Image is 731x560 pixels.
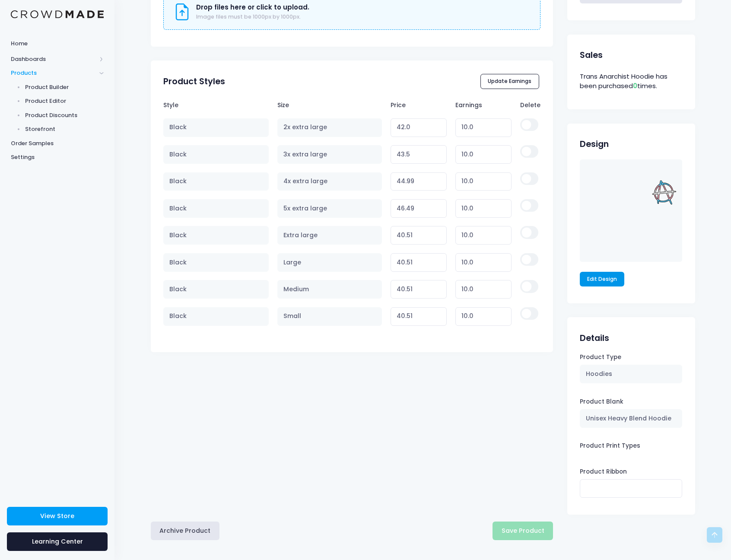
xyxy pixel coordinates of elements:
span: Product Discounts [25,111,104,120]
a: View Store [7,507,108,525]
img: Logo [11,10,104,19]
span: Home [11,39,104,48]
label: Product Print Types [580,442,640,450]
h2: Product Styles [163,76,225,86]
img: Trans Anarchist Hoodie [580,159,682,262]
th: Price [386,96,451,114]
th: Size [273,96,386,114]
span: Image files must be 1000px by 1000px. [196,13,301,20]
span: Storefront [25,125,104,134]
h2: Details [580,333,609,343]
a: Edit Design [580,272,625,286]
th: Delete [516,96,540,114]
th: Earnings [451,96,516,114]
span: Product Editor [25,97,104,105]
h3: Drop files here or click to upload. [196,3,309,11]
span: 0 [633,81,637,90]
span: Dashboards [11,55,96,64]
button: Update Earnings [480,74,539,89]
th: Style [163,96,273,114]
label: Product Blank [580,398,623,406]
span: View Store [40,512,74,520]
label: Product Ribbon [580,468,627,476]
h2: Design [580,139,609,149]
label: Product Type [580,353,621,362]
span: Product Builder [25,83,104,92]
h2: Sales [580,50,603,60]
a: Learning Center [7,532,108,551]
span: Order Samples [11,139,104,148]
span: Learning Center [32,537,83,546]
span: Settings [11,153,104,162]
div: Trans Anarchist Hoodie has been purchased times. [580,70,682,92]
span: Products [11,69,96,77]
button: Archive Product [151,522,219,540]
